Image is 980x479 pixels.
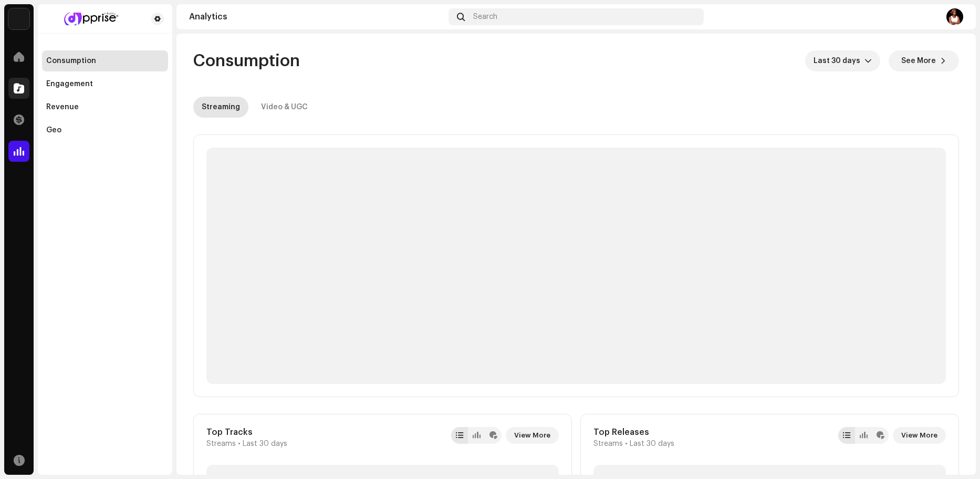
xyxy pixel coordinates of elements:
[206,440,236,448] span: Streams
[46,13,134,25] img: 9735bdd7-cfd5-46c3-b821-837d9d3475c2
[189,13,444,21] div: Analytics
[506,427,559,444] button: View More
[593,427,674,438] div: Top Releases
[893,427,946,444] button: View More
[42,120,168,141] re-m-nav-item: Geo
[46,126,61,134] div: Geo
[864,50,872,71] div: dropdown trigger
[46,103,79,111] div: Revenue
[514,425,550,446] span: View More
[8,8,29,29] img: 1c16f3de-5afb-4452-805d-3f3454e20b1b
[889,50,959,71] button: See More
[206,427,287,438] div: Top Tracks
[193,50,300,71] span: Consumption
[630,440,674,448] span: Last 30 days
[243,440,287,448] span: Last 30 days
[814,50,864,71] span: Last 30 days
[593,440,623,448] span: Streams
[46,57,96,65] div: Consumption
[42,74,168,95] re-m-nav-item: Engagement
[202,97,240,118] div: Streaming
[901,425,937,446] span: View More
[238,440,241,448] span: •
[625,440,628,448] span: •
[46,80,93,88] div: Engagement
[901,50,936,71] span: See More
[42,97,168,118] re-m-nav-item: Revenue
[42,50,168,71] re-m-nav-item: Consumption
[473,13,497,21] span: Search
[261,97,308,118] div: Video & UGC
[946,8,963,25] img: f51a172b-ff20-4908-9c39-ece25e0664b7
